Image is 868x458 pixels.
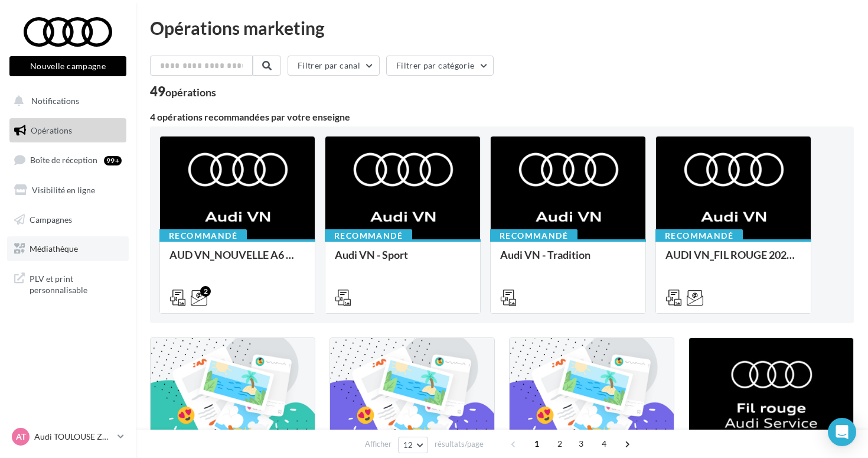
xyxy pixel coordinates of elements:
[403,440,413,450] span: 12
[31,96,79,106] span: Notifications
[34,431,113,443] p: Audi TOULOUSE ZAC
[527,434,546,453] span: 1
[572,434,590,453] span: 3
[32,185,95,195] span: Visibilité en ligne
[150,19,854,37] div: Opérations marketing
[435,438,484,450] span: résultats/page
[30,271,122,296] span: PLV et print personnalisable
[30,243,78,254] span: Médiathèque
[288,56,380,76] button: Filtrer par canal
[104,156,122,165] div: 99+
[169,249,305,272] div: AUD VN_NOUVELLE A6 e-tron
[7,118,129,143] a: Opérations
[165,87,216,98] div: opérations
[150,112,854,122] div: 4 opérations recommandées par votre enseigne
[490,229,577,242] div: Recommandé
[386,56,494,76] button: Filtrer par catégorie
[30,214,72,224] span: Campagnes
[7,89,124,113] button: Notifications
[7,236,129,261] a: Médiathèque
[159,229,247,242] div: Recommandé
[150,85,216,98] div: 49
[7,207,129,232] a: Campagnes
[7,178,129,203] a: Visibilité en ligne
[9,56,126,76] button: Nouvelle campagne
[398,437,428,453] button: 12
[16,431,26,443] span: AT
[500,249,636,272] div: Audi VN - Tradition
[365,438,391,450] span: Afficher
[665,249,801,272] div: AUDI VN_FIL ROUGE 2025 - A1, Q2, Q3, Q5 et Q4 e-tron
[9,425,126,448] a: AT Audi TOULOUSE ZAC
[655,229,743,242] div: Recommandé
[7,266,129,301] a: PLV et print personnalisable
[31,125,72,135] span: Opérations
[828,418,856,446] div: Open Intercom Messenger
[200,286,211,297] div: 2
[30,155,97,165] span: Boîte de réception
[335,249,471,272] div: Audi VN - Sport
[7,147,129,173] a: Boîte de réception99+
[550,434,569,453] span: 2
[595,434,614,453] span: 4
[325,229,412,242] div: Recommandé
